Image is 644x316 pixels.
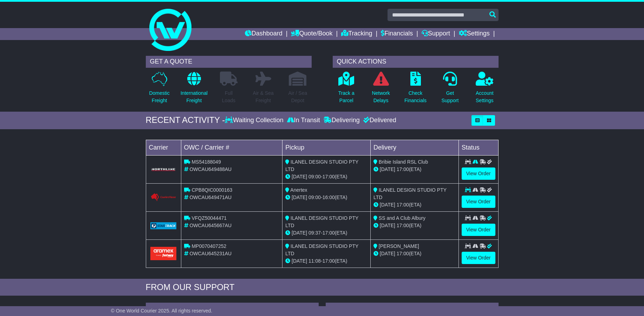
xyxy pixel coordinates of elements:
[285,159,358,172] span: ILANEL DESIGN STUDIO PTY LTD
[371,71,390,108] a: NetworkDelays
[285,173,367,180] div: - (ETA)
[285,229,367,237] div: - (ETA)
[150,167,177,172] img: GetCarrierServiceLogo
[285,257,367,265] div: - (ETA)
[373,187,447,200] span: ILANEL DESIGN STUDIO PTY LTD
[189,195,232,200] span: OWCAU649471AU
[308,230,321,236] span: 09:37
[291,28,332,40] a: Quote/Book
[458,140,498,155] td: Status
[404,90,427,104] p: Check Financials
[462,167,495,180] a: View Order
[150,193,177,202] img: GetCarrierServiceLogo
[333,56,499,68] div: QUICK ACTIONS
[380,166,395,172] span: [DATE]
[181,90,208,104] p: International Freight
[285,215,358,228] span: ILANEL DESIGN STUDIO PTY LTD
[362,117,396,124] div: Delivered
[475,71,494,108] a: AccountSettings
[441,90,458,104] p: Get Support
[372,90,390,104] p: Network Delays
[404,71,427,108] a: CheckFinancials
[225,117,285,124] div: Waiting Collection
[292,258,307,264] span: [DATE]
[379,215,425,221] span: SS and A Club Albury
[476,90,494,104] p: Account Settings
[397,223,409,228] span: 17:00
[191,215,227,221] span: VFQZ50044471
[397,251,409,256] span: 17:00
[253,90,274,104] p: Air & Sea Freight
[191,187,232,193] span: CPB8QIC0000163
[373,222,456,229] div: (ETA)
[292,174,307,179] span: [DATE]
[285,243,358,256] span: ILANEL DESIGN STUDIO PTY LTD
[245,28,282,40] a: Dashboard
[397,166,409,172] span: 17:00
[288,90,307,104] p: Air / Sea Depot
[181,140,282,155] td: OWC / Carrier #
[285,194,367,201] div: - (ETA)
[322,117,362,124] div: Delivering
[323,195,335,200] span: 16:00
[191,159,221,165] span: MS54188049
[373,250,456,257] div: (ETA)
[459,28,490,40] a: Settings
[462,196,495,208] a: View Order
[149,90,169,104] p: Domestic Freight
[292,230,307,236] span: [DATE]
[308,174,321,179] span: 09:00
[150,222,177,229] img: GetCarrierServiceLogo
[180,71,208,108] a: InternationalFreight
[146,140,181,155] td: Carrier
[308,258,321,264] span: 11:08
[285,117,322,124] div: In Transit
[146,115,225,125] div: RECENT ACTIVITY -
[189,223,232,228] span: OWCAU645667AU
[323,230,335,236] span: 17:00
[282,140,371,155] td: Pickup
[323,258,335,264] span: 17:00
[338,71,355,108] a: Track aParcel
[370,140,458,155] td: Delivery
[338,90,354,104] p: Track a Parcel
[189,166,232,172] span: OWCAU649488AU
[323,174,335,179] span: 17:00
[373,201,456,209] div: (ETA)
[462,224,495,236] a: View Order
[191,243,226,249] span: MP0070407252
[441,71,459,108] a: GetSupport
[380,251,395,256] span: [DATE]
[290,187,307,193] span: Anertex
[379,243,419,249] span: [PERSON_NAME]
[381,28,413,40] a: Financials
[379,159,428,165] span: Bribie Island RSL Club
[462,252,495,264] a: View Order
[380,223,395,228] span: [DATE]
[380,202,395,208] span: [DATE]
[220,90,238,104] p: Full Loads
[422,28,450,40] a: Support
[292,195,307,200] span: [DATE]
[397,202,409,208] span: 17:00
[146,282,499,292] div: FROM OUR SUPPORT
[111,308,213,314] span: © One World Courier 2025. All rights reserved.
[189,251,232,256] span: OWCAU645231AU
[146,56,312,68] div: GET A QUOTE
[149,71,170,108] a: DomesticFreight
[150,247,177,260] img: Aramex.png
[373,166,456,173] div: (ETA)
[341,28,372,40] a: Tracking
[308,195,321,200] span: 09:00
